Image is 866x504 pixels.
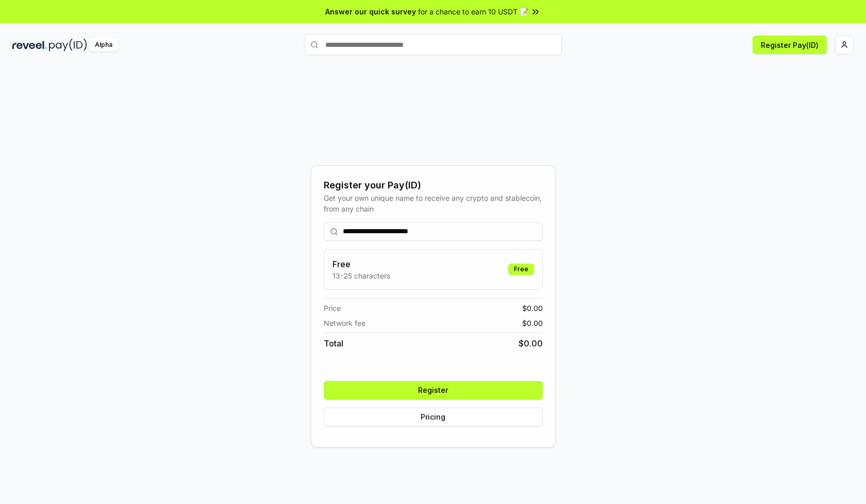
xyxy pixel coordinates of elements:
span: $ 0.00 [519,337,543,350]
span: Total [324,337,343,350]
p: 13-25 characters [332,270,390,281]
div: Get your own unique name to receive any crypto and stablecoin, from any chain [324,193,543,214]
button: Pricing [324,408,543,426]
div: Register your Pay(ID) [324,178,543,193]
span: for a chance to earn 10 USDT 📝 [418,6,528,17]
button: Register Pay(ID) [753,36,827,54]
button: Register [324,381,543,399]
span: Price [324,303,341,314]
span: $ 0.00 [522,318,543,328]
span: Answer our quick survey [325,6,416,17]
h3: Free [332,258,390,270]
span: $ 0.00 [522,303,543,314]
div: Free [508,264,534,275]
div: Alpha [89,39,118,51]
span: Network fee [324,318,365,328]
img: reveel_dark [12,39,47,51]
img: pay_id [49,39,87,51]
